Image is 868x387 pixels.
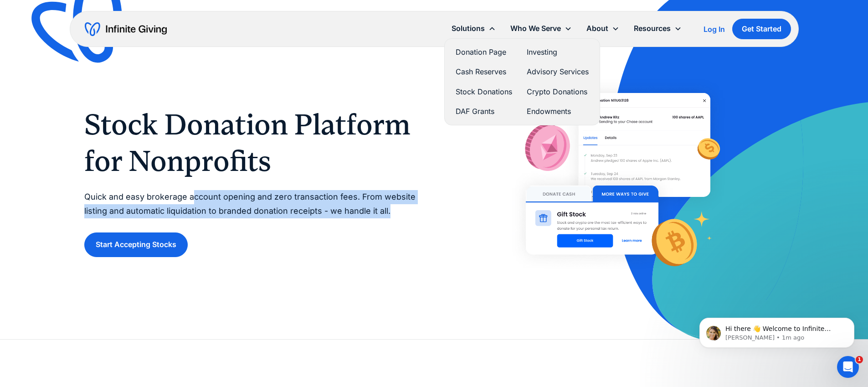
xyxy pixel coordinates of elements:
[508,75,728,288] img: With Infinite Giving’s stock donation platform, it’s easy for donors to give stock to your nonpro...
[627,19,689,38] div: Resources
[704,24,725,35] a: Log In
[503,19,579,38] div: Who We Serve
[579,19,627,38] div: About
[452,22,485,35] div: Solutions
[510,22,561,35] div: Who We Serve
[456,66,512,78] a: Cash Reserves
[586,22,608,35] div: About
[704,26,725,33] div: Log In
[456,46,512,58] a: Donation Page
[837,356,859,378] iframe: Intercom live chat
[84,232,188,257] a: Start Accepting Stocks
[527,86,589,98] a: Crypto Donations
[85,22,167,36] a: home
[84,190,416,218] p: Quick and easy brokerage account opening and zero transaction fees. From website listing and auto...
[84,106,416,179] h1: Stock Donation Platform for Nonprofits
[527,46,589,58] a: Investing
[634,22,671,35] div: Resources
[527,66,589,78] a: Advisory Services
[856,356,863,363] span: 1
[444,19,503,38] div: Solutions
[686,299,868,362] iframe: Intercom notifications message
[732,19,791,39] a: Get Started
[527,105,589,118] a: Endowments
[456,105,512,118] a: DAF Grants
[456,86,512,98] a: Stock Donations
[444,38,600,125] nav: Solutions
